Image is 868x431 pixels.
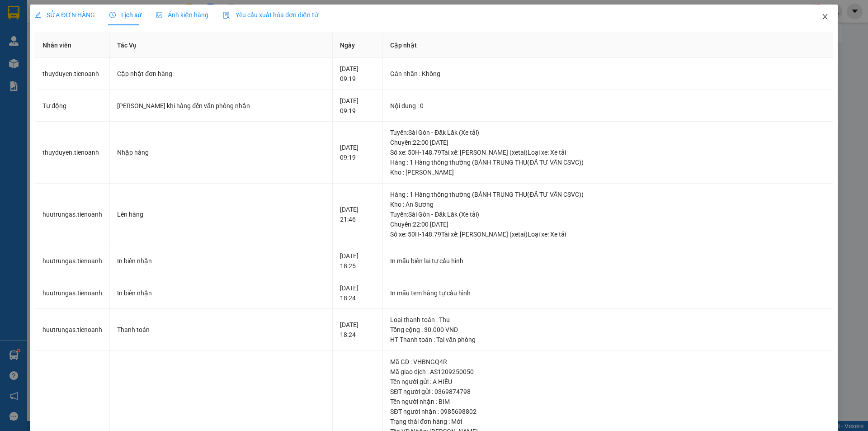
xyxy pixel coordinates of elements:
div: Tên người nhận : BIM [390,397,826,407]
div: [PERSON_NAME] khi hàng đến văn phòng nhận [117,101,325,111]
td: Tự động [35,90,110,122]
span: picture [156,12,162,18]
span: clock-circle [109,12,116,18]
div: In mẫu biên lai tự cấu hình [390,256,826,266]
th: Tác Vụ [110,33,332,58]
div: [DATE] 18:24 [340,320,376,340]
div: SĐT người gửi : 0369874798 [390,387,826,397]
th: Ngày [333,33,383,58]
div: Trạng thái đơn hàng : Mới [390,417,826,426]
div: [DATE] 09:19 [340,142,376,162]
td: huutrungas.tienoanh [35,184,110,246]
button: Close [812,5,838,30]
div: [DATE] 21:46 [340,204,376,224]
span: edit [35,12,41,18]
div: [DATE] 09:19 [340,64,376,84]
div: Nội dung : 0 [390,101,826,111]
div: In mẫu tem hàng tự cấu hình [390,288,826,298]
div: Lên hàng [117,209,325,219]
span: Lịch sử [109,11,142,19]
div: Mã GD : VHBNGQ4R [390,357,826,367]
div: Cập nhật đơn hàng [117,69,325,79]
div: Hàng : 1 Hàng thông thường (BÁNH TRUNG THU(ĐÃ TƯ VẤN CSVC)) [390,189,826,199]
td: thuyduyen.tienoanh [35,122,110,184]
div: Tuyến : Sài Gòn - Đăk Lăk (Xe tải) Chuyến: 22:00 [DATE] Số xe: 50H-148.79 Tài xế: [PERSON_NAME] (... [390,209,826,239]
div: Kho : [PERSON_NAME] [390,167,826,177]
div: Loại thanh toán : Thu [390,315,826,325]
div: Kho : An Sương [390,199,826,209]
td: huutrungas.tienoanh [35,245,110,277]
span: Yêu cầu xuất hóa đơn điện tử [223,11,318,19]
div: Tên người gửi : A HIẾU [390,377,826,387]
div: Thanh toán [117,325,325,335]
div: [DATE] 09:19 [340,96,376,116]
td: huutrungas.tienoanh [35,309,110,351]
span: Ảnh kiện hàng [156,11,208,19]
div: Nhập hàng [117,147,325,157]
div: Hàng : 1 Hàng thông thường (BÁNH TRUNG THU(ĐÃ TƯ VẤN CSVC)) [390,157,826,167]
td: thuyduyen.tienoanh [35,58,110,90]
div: HT Thanh toán : Tại văn phòng [390,335,826,345]
img: icon [223,12,230,19]
div: [DATE] 18:24 [340,283,376,303]
div: Tuyến : Sài Gòn - Đăk Lăk (Xe tải) Chuyến: 22:00 [DATE] Số xe: 50H-148.79 Tài xế: [PERSON_NAME] (... [390,128,826,157]
span: SỬA ĐƠN HÀNG [35,11,95,19]
div: In biên nhận [117,288,325,298]
div: Gán nhãn : Không [390,69,826,79]
span: close [821,13,829,20]
td: huutrungas.tienoanh [35,277,110,309]
div: SĐT người nhận : 0985698802 [390,407,826,417]
div: [DATE] 18:25 [340,251,376,271]
div: Tổng cộng : 30.000 VND [390,325,826,335]
div: Mã giao dịch : AS1209250050 [390,367,826,377]
th: Cập nhật [383,33,833,58]
th: Nhân viên [35,33,110,58]
div: In biên nhận [117,256,325,266]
